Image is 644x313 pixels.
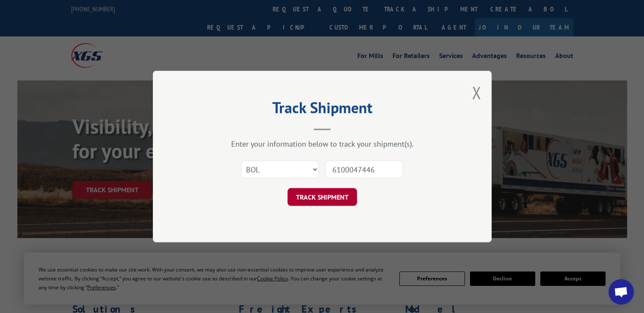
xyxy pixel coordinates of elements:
[325,161,403,178] input: Number(s)
[287,188,357,206] button: TRACK SHIPMENT
[195,139,449,149] div: Enter your information below to track your shipment(s).
[195,102,449,118] h2: Track Shipment
[472,81,481,104] button: Close modal
[608,279,634,305] div: Open chat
